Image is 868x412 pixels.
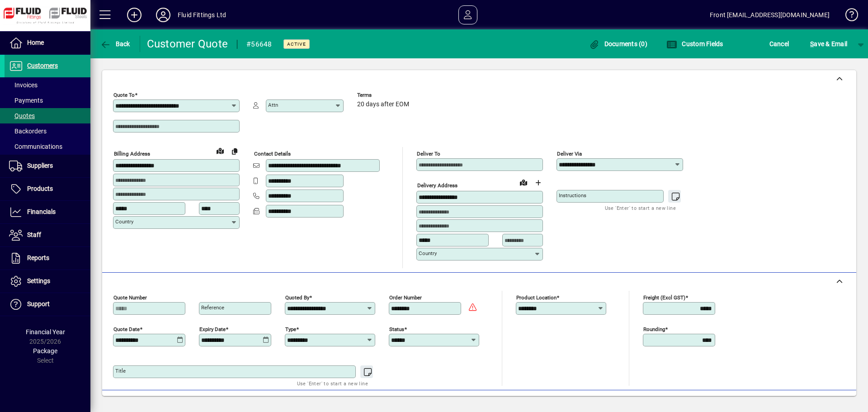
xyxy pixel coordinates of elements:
a: Payments [5,93,90,108]
mat-label: Quoted by [285,294,309,300]
span: Reports [27,254,49,261]
mat-label: Expiry date [199,326,226,332]
mat-label: Deliver To [417,151,440,157]
span: Package [33,347,57,355]
button: Product History [542,394,595,411]
span: Payments [9,97,43,104]
span: Home [27,39,44,46]
span: Staff [27,231,41,238]
span: Suppliers [27,162,53,169]
span: Communications [9,143,62,150]
a: Backorders [5,123,90,139]
span: Product History [546,395,592,410]
span: ave & Email [810,37,847,51]
a: Reports [5,247,90,270]
mat-label: Country [419,250,437,256]
button: Copy to Delivery address [227,144,242,158]
mat-label: Status [389,326,404,332]
span: Cancel [769,37,789,51]
a: Invoices [5,77,90,93]
span: Financial Year [26,328,65,336]
button: Custom Fields [664,36,726,52]
a: Home [5,32,90,54]
span: Products [27,185,53,192]
app-page-header-button: Back [90,36,140,52]
div: Fluid Fittings Ltd [178,8,226,22]
span: 20 days after EOM [357,101,409,108]
mat-label: Quote number [113,294,147,300]
mat-label: Deliver via [557,151,582,157]
button: Cancel [767,36,792,52]
a: Settings [5,270,90,293]
a: Quotes [5,108,90,123]
span: Documents (0) [589,40,647,47]
a: View on map [213,143,227,158]
button: Product [790,394,836,411]
span: Support [27,300,50,308]
span: Financials [27,208,56,215]
a: Communications [5,139,90,154]
mat-hint: Use 'Enter' to start a new line [605,203,676,213]
mat-label: Rounding [643,326,665,332]
span: Backorders [9,128,47,135]
span: Active [287,41,306,47]
button: Save & Email [806,36,852,52]
span: Custom Fields [666,40,723,47]
a: Support [5,293,90,316]
span: Settings [27,277,50,284]
a: Staff [5,224,90,246]
button: Documents (0) [586,36,650,52]
mat-label: Attn [268,102,278,108]
mat-label: Title [115,368,126,374]
mat-label: Instructions [559,192,586,199]
button: Add [120,7,149,23]
mat-label: Product location [516,294,557,300]
button: Choose address [531,175,545,190]
mat-label: Order number [389,294,422,300]
span: Back [100,40,130,47]
mat-label: Quote To [113,92,135,98]
mat-label: Country [115,218,133,225]
a: Knowledge Base [839,2,857,31]
button: Back [98,36,132,52]
span: Quotes [9,112,35,119]
mat-hint: Use 'Enter' to start a new line [297,378,368,388]
mat-label: Freight (excl GST) [643,294,685,300]
mat-label: Quote date [113,326,140,332]
a: Suppliers [5,155,90,177]
span: S [810,40,814,47]
mat-label: Type [285,326,296,332]
div: Front [EMAIL_ADDRESS][DOMAIN_NAME] [710,8,830,22]
mat-label: Reference [201,304,224,311]
span: Invoices [9,81,38,89]
span: Product [795,395,831,410]
button: Profile [149,7,178,23]
a: Products [5,178,90,200]
span: Terms [357,92,411,98]
a: View on map [516,175,531,189]
div: Customer Quote [147,37,228,51]
div: #56648 [246,37,272,52]
span: Customers [27,62,58,69]
a: Financials [5,201,90,223]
